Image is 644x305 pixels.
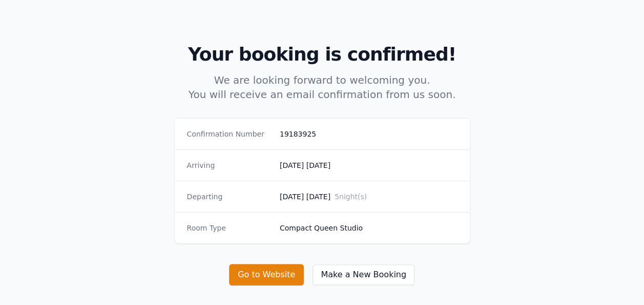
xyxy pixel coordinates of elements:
dt: Room Type [187,223,272,233]
dd: [DATE] [DATE] [280,192,458,202]
dd: 19183925 [280,129,458,139]
p: We are looking forward to welcoming you. You will receive an email confirmation from us soon. [126,73,519,102]
dt: Confirmation Number [187,129,272,139]
a: Go to Website [229,270,312,279]
dd: [DATE] [DATE] [280,160,458,170]
span: 5 night(s) [335,193,367,201]
dt: Departing [187,192,272,202]
button: Go to Website [229,264,304,285]
dt: Arriving [187,160,272,170]
dd: Compact Queen Studio [280,223,458,233]
button: Make a New Booking [312,264,415,285]
h2: Your booking is confirmed! [27,44,617,65]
